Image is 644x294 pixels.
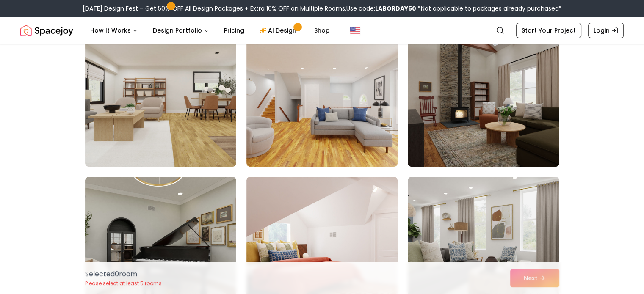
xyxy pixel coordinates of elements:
[516,23,581,38] a: Start Your Project
[416,4,562,13] span: *Not applicable to packages already purchased*
[146,22,216,39] button: Design Portfolio
[20,17,624,44] nav: Global
[375,4,416,13] b: LABORDAY50
[83,4,562,13] div: [DATE] Design Fest – Get 50% OFF All Design Packages + Extra 10% OFF on Multiple Rooms.
[217,22,251,39] a: Pricing
[408,31,559,167] img: Room room-6
[85,31,236,167] img: Room room-4
[350,25,360,36] img: United States
[20,22,73,39] a: Spacejoy
[588,23,624,38] a: Login
[20,22,73,39] img: Spacejoy Logo
[253,22,306,39] a: AI Design
[346,4,416,13] span: Use code:
[307,22,337,39] a: Shop
[83,22,144,39] button: How It Works
[246,31,398,167] img: Room room-5
[85,269,162,279] p: Selected 0 room
[83,22,337,39] nav: Main
[85,280,162,287] p: Please select at least 5 rooms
